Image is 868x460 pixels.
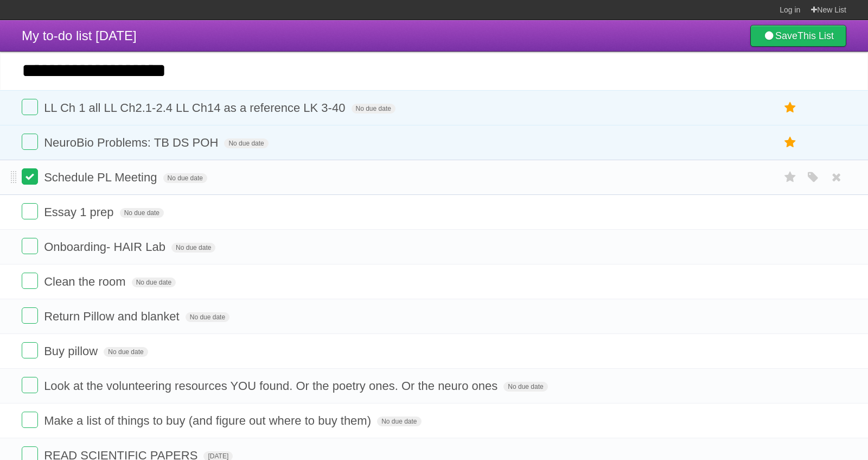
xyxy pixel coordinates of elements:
[780,134,801,152] label: Star task
[44,379,500,393] span: Look at the volunteering resources YOU found. Or the poetry ones. Or the neuro ones
[44,171,159,184] span: Schedule PL Meeting
[780,168,801,186] label: Star task
[132,278,176,287] span: No due date
[22,168,38,185] label: Done
[163,173,207,183] span: No due date
[44,101,348,115] span: LL Ch 1 all LL Ch2.1-2.4 LL Ch14 as a reference LK 3-40
[22,238,38,254] label: Done
[22,342,38,358] label: Done
[44,136,221,149] span: NeuroBio Problems: TB DS POH
[104,347,148,357] span: No due date
[22,28,137,43] span: My to-do list [DATE]
[352,104,395,114] span: No due date
[171,243,215,253] span: No due date
[22,307,38,324] label: Done
[44,240,168,254] span: Onboarding- HAIR Lab
[22,412,38,428] label: Done
[44,275,128,288] span: Clean the room
[224,138,268,148] span: No due date
[22,134,38,150] label: Done
[44,414,374,427] span: Make a list of things to buy (and figure out where to buy them)
[186,312,229,322] span: No due date
[750,25,846,47] a: SaveThis List
[44,310,182,323] span: Return Pillow and blanket
[44,205,116,219] span: Essay 1 prep
[22,99,38,115] label: Done
[120,208,164,218] span: No due date
[22,377,38,393] label: Done
[780,99,801,117] label: Star task
[377,417,421,426] span: No due date
[503,382,547,392] span: No due date
[44,344,100,358] span: Buy pillow
[22,273,38,289] label: Done
[797,30,834,41] b: This List
[22,203,38,219] label: Done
